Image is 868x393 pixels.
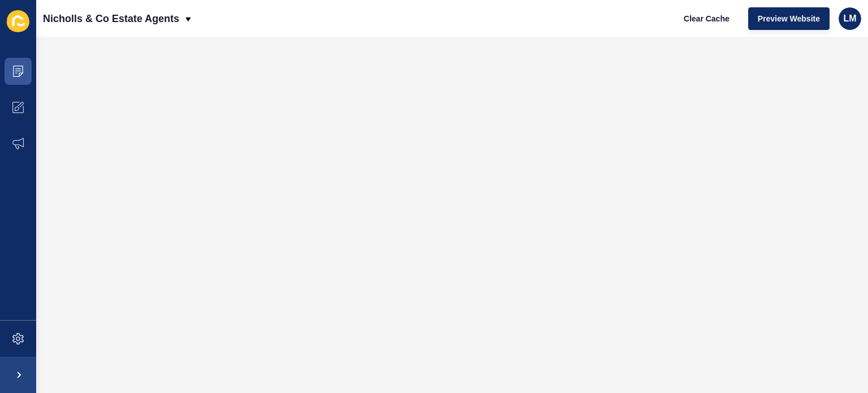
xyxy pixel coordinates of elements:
[758,13,820,24] span: Preview Website
[43,5,179,33] p: Nicholls & Co Estate Agents
[843,13,856,24] span: LM
[684,13,730,24] span: Clear Cache
[674,7,739,30] button: Clear Cache
[748,7,830,30] button: Preview Website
